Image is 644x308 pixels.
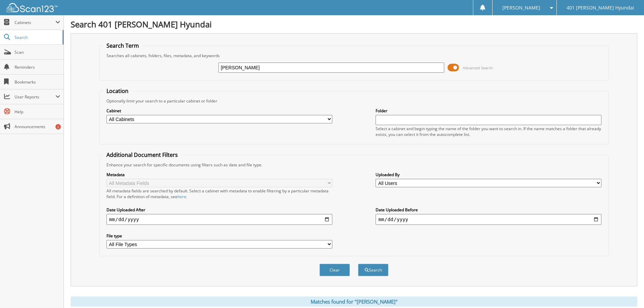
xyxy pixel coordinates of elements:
label: Date Uploaded After [106,207,332,213]
label: Metadata [106,172,332,177]
span: [PERSON_NAME] [502,6,540,10]
div: Enhance your search for specific documents using filters such as date and file type. [103,162,605,168]
label: Date Uploaded Before [376,207,601,213]
span: Announcements [15,124,60,129]
label: File type [106,233,332,239]
span: 401 [PERSON_NAME] Hyundai [567,6,634,10]
a: here [177,194,186,199]
legend: Location [103,87,132,95]
button: Search [358,264,388,276]
input: end [376,214,601,225]
span: Cabinets [15,20,55,25]
input: start [106,214,332,225]
span: Help [15,109,60,115]
div: Select a cabinet and begin typing the name of the folder you want to search in. If the name match... [376,126,601,137]
button: Clear [319,264,350,276]
span: Bookmarks [15,79,60,85]
h1: Search 401 [PERSON_NAME] Hyundai [71,19,637,30]
span: Scan [15,49,60,55]
span: Search [15,34,59,40]
label: Cabinet [106,108,332,114]
legend: Search Term [103,42,142,49]
div: Optionally limit your search to a particular cabinet or folder [103,98,605,104]
span: Advanced Search [463,65,493,70]
label: Uploaded By [376,172,601,177]
div: Matches found for "[PERSON_NAME]" [71,297,637,307]
label: Folder [376,108,601,114]
span: Reminders [15,64,60,70]
legend: Additional Document Filters [103,151,181,159]
div: Searches all cabinets, folders, files, metadata, and keywords [103,53,605,58]
span: User Reports [15,94,55,100]
div: 2 [55,124,61,129]
img: scan123-logo-white.svg [7,3,57,12]
div: All metadata fields are searched by default. Select a cabinet with metadata to enable filtering b... [106,188,332,199]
